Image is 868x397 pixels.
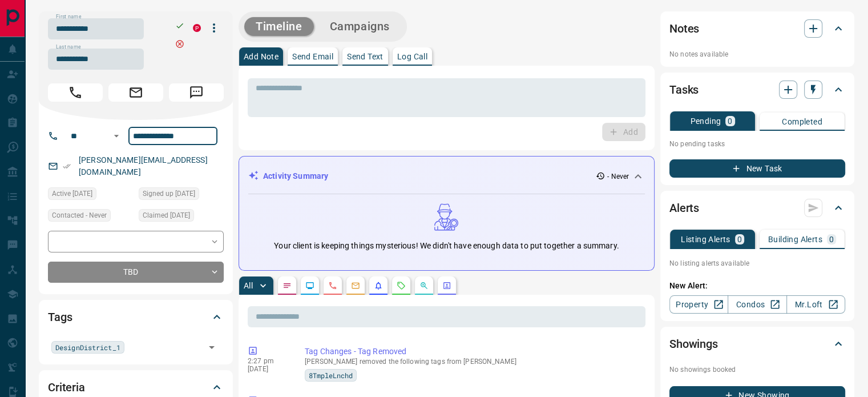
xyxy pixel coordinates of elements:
label: Last name [56,43,81,51]
p: 0 [737,235,742,243]
span: Claimed [DATE] [143,210,190,221]
svg: Agent Actions [442,281,451,290]
span: Contacted - Never [52,210,107,221]
div: Fri Sep 03 2021 [139,209,224,225]
span: Call [48,83,103,102]
button: Open [204,339,220,355]
svg: Listing Alerts [374,281,383,290]
button: Timeline [244,17,314,36]
div: Alerts [669,194,845,222]
p: [PERSON_NAME] removed the following tags from [PERSON_NAME] [305,358,641,366]
p: Tag Changes - Tag Removed [305,346,641,358]
button: Open [110,129,123,143]
a: Mr.Loft [786,295,845,314]
p: [DATE] [248,365,288,373]
span: Active [DATE] [52,188,92,199]
p: Building Alerts [768,235,822,243]
div: TBD [48,262,224,283]
p: Your client is keeping things mysterious! We didn't have enough data to put together a summary. [274,240,619,252]
a: Condos [728,295,786,314]
p: 2:27 pm [248,357,288,365]
p: Add Note [244,53,278,61]
p: Log Call [397,53,427,61]
svg: Emails [351,281,360,290]
svg: Calls [328,281,337,290]
p: Listing Alerts [681,235,730,243]
p: No notes available [669,49,845,59]
label: First name [56,13,81,21]
div: Notes [669,15,845,42]
p: No showings booked [669,364,845,375]
p: Pending [690,117,721,125]
p: No listing alerts available [669,258,845,268]
span: 8TmpleLnchd [309,370,353,381]
h2: Criteria [48,378,85,396]
p: 0 [829,235,834,243]
div: Tags [48,303,224,331]
span: Email [108,83,163,102]
span: DesignDistrict_1 [55,342,120,353]
div: Showings [669,330,845,358]
div: Tasks [669,76,845,103]
span: Message [169,83,224,102]
p: All [244,282,253,290]
div: Activity Summary- Never [248,166,645,187]
div: Fri Sep 03 2021 [139,187,224,203]
svg: Notes [282,281,292,290]
p: Send Text [347,53,383,61]
p: Completed [782,118,822,126]
div: property.ca [193,24,201,32]
p: No pending tasks [669,135,845,153]
span: Signed up [DATE] [143,188,195,199]
svg: Lead Browsing Activity [305,281,314,290]
button: New Task [669,159,845,178]
h2: Tags [48,308,72,326]
p: 0 [728,117,732,125]
svg: Email Verified [63,162,71,170]
h2: Showings [669,335,718,353]
h2: Notes [669,19,699,38]
p: Activity Summary [263,170,328,182]
svg: Requests [397,281,406,290]
p: Send Email [292,53,333,61]
p: New Alert: [669,280,845,292]
h2: Tasks [669,81,699,99]
h2: Alerts [669,199,699,217]
a: [PERSON_NAME][EMAIL_ADDRESS][DOMAIN_NAME] [79,155,208,177]
div: Fri Sep 03 2021 [48,187,133,203]
a: Property [669,295,728,314]
svg: Opportunities [419,281,429,290]
p: - Never [607,171,629,182]
button: Campaigns [318,17,401,36]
